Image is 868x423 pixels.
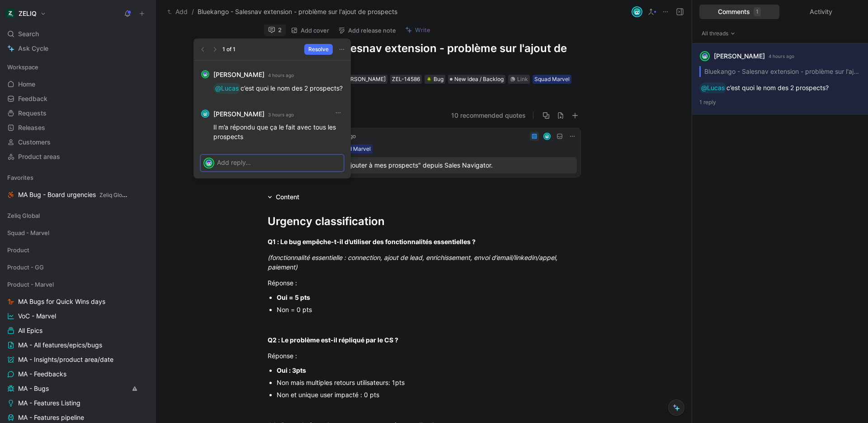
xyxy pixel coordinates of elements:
[213,69,264,80] strong: [PERSON_NAME]
[202,111,208,117] img: avatar
[204,159,213,168] img: avatar
[222,45,236,54] div: 1 of 1
[202,71,208,77] img: avatar
[268,71,294,79] small: 4 hours ago
[268,111,294,119] small: 3 hours ago
[215,83,239,94] div: @Lucas
[308,45,329,54] span: Resolve
[213,109,264,120] strong: [PERSON_NAME]
[213,122,344,141] p: Il m’a répondu que ça le fait avec tous les prospects
[304,44,333,55] button: Resolve
[213,83,344,94] p: c’est quoi le nom des 2 prospects?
